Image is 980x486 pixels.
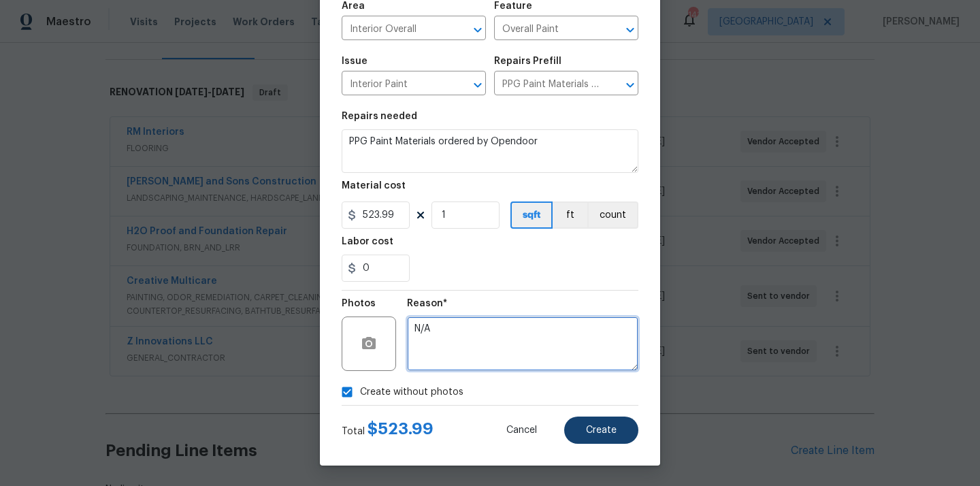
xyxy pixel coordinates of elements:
[342,422,434,438] div: Total
[494,1,532,11] h5: Feature
[587,201,638,229] button: count
[553,201,587,229] button: ft
[407,299,447,308] h5: Reason*
[494,56,561,66] h5: Repairs Prefill
[621,76,640,95] button: Open
[506,425,537,436] span: Cancel
[468,20,487,39] button: Open
[407,317,638,371] textarea: N/A
[510,201,553,229] button: sqft
[485,417,559,444] button: Cancel
[342,181,406,191] h5: Material cost
[564,417,638,444] button: Create
[342,1,365,11] h5: Area
[342,129,638,173] textarea: PPG Paint Materials ordered by Opendoor
[342,299,376,308] h5: Photos
[586,425,617,436] span: Create
[468,76,487,95] button: Open
[342,56,367,66] h5: Issue
[360,385,463,400] span: Create without photos
[342,112,417,121] h5: Repairs needed
[367,421,434,437] span: $ 523.99
[342,237,393,246] h5: Labor cost
[621,20,640,39] button: Open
